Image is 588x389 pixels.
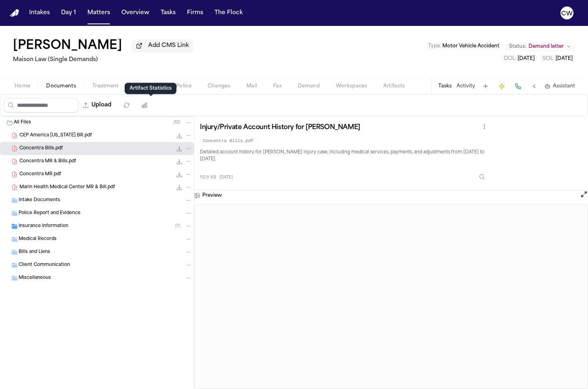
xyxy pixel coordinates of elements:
[556,56,573,61] span: [DATE]
[19,236,57,243] span: Medical Records
[19,249,50,256] span: Bills and Liens
[202,192,222,199] h3: Preview
[84,6,113,20] button: Matters
[19,262,70,269] span: Client Communication
[157,6,179,20] button: Tasks
[200,174,216,181] span: 112.8 KB
[19,132,92,139] span: CEP America [US_STATE] BR.pdf
[19,184,115,191] span: Marin Health Medical Center MR & Bill.pdf
[19,223,68,230] span: Insurance Information
[79,98,116,113] button: Upload
[475,170,489,184] button: Inspect
[561,11,573,17] text: CW
[14,119,31,126] span: All Files
[58,6,79,20] button: Day 1
[175,224,180,228] span: ( 7 )
[200,136,256,146] code: Concentra Bills.pdf
[195,204,588,389] iframe: Concentra Bills.pdf
[176,83,191,89] span: Police
[543,56,554,61] span: SOL :
[13,39,122,53] button: Edit matter name
[148,42,189,50] span: Add CMS Link
[19,197,60,204] span: Intake Documents
[10,9,19,17] a: Home
[480,81,491,92] button: Add Task
[211,6,246,20] button: The Flock
[19,171,61,178] span: Concentra MR.pdf
[184,6,206,20] button: Firms
[46,83,76,89] span: Documents
[456,83,475,89] button: Activity
[200,149,489,164] p: Detailed account history for [PERSON_NAME] injury case, including medical services, payments, and...
[19,275,51,282] span: Miscellaneous
[512,81,524,92] button: Make a Call
[273,83,282,89] span: Fax
[428,44,441,49] span: Type :
[208,83,230,89] span: Changes
[92,83,119,89] span: Treatment
[580,190,588,198] button: Open preview
[509,43,526,50] span: Status:
[298,83,320,89] span: Demand
[10,9,19,17] img: Finch Logo
[19,158,76,165] span: Concentra MR & Bills.pdf
[118,6,153,20] button: Overview
[4,98,79,113] input: Search files
[13,55,193,65] h2: Maison Law (Single Demands)
[518,56,535,61] span: [DATE]
[442,44,499,49] span: Motor Vehicle Accident
[529,43,564,50] span: Demand letter
[438,83,452,89] button: Tasks
[504,56,516,61] span: DOL :
[175,145,183,153] button: Download Concentra Bills.pdf
[553,83,575,89] span: Assistant
[19,210,81,217] span: Police Report and Evidence
[246,83,257,89] span: Mail
[200,123,360,132] h3: Injury/Private Account History for [PERSON_NAME]
[426,42,502,50] button: Edit Type: Motor Vehicle Accident
[540,55,575,63] button: Edit SOL: 2026-04-30
[175,183,183,191] button: Download Marin Health Medical Center MR & Bill.pdf
[505,42,575,51] button: Change status from Demand letter
[174,120,180,125] span: ( 12 )
[15,83,30,89] span: Home
[545,83,575,89] button: Assistant
[175,170,183,179] button: Download Concentra MR.pdf
[175,132,183,140] button: Download CEP America California BR.pdf
[496,81,507,92] button: Create Immediate Task
[132,39,193,52] button: Add CMS Link
[336,83,367,89] span: Workspaces
[26,6,53,20] button: Intakes
[219,174,233,181] span: [DATE]
[580,190,588,201] button: Open preview
[175,157,183,166] button: Download Concentra MR & Bills.pdf
[19,145,63,152] span: Concentra Bills.pdf
[383,83,405,89] span: Artifacts
[501,55,537,63] button: Edit DOL: 2024-04-30
[13,39,122,53] h1: [PERSON_NAME]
